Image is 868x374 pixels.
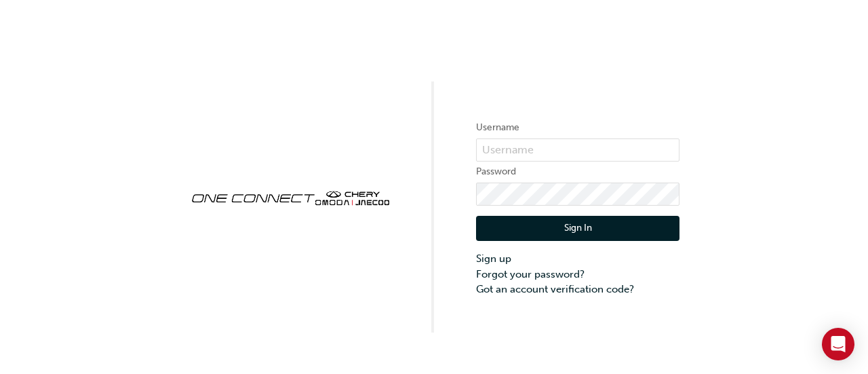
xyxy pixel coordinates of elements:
[476,138,679,162] input: Username
[476,216,679,242] button: Sign In
[822,328,854,360] div: Open Intercom Messenger
[476,164,679,180] label: Password
[189,179,392,214] img: oneconnect
[476,119,679,136] label: Username
[476,267,679,282] a: Forgot your password?
[476,251,679,267] a: Sign up
[476,282,679,297] a: Got an account verification code?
